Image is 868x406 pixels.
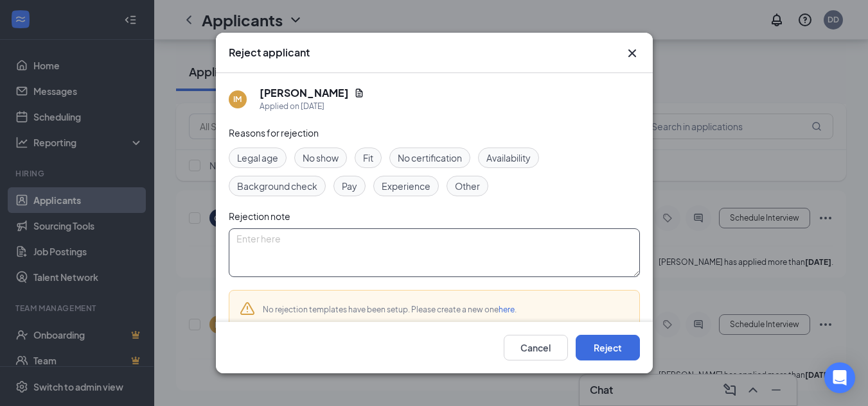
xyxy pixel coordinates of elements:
h3: Reject applicant [229,46,310,60]
span: Legal age [237,151,278,165]
span: Rejection note [229,210,290,222]
span: Fit [363,151,373,165]
span: Reasons for rejection [229,127,319,139]
div: Open Intercom Messenger [824,362,855,393]
span: Availability [486,151,531,165]
span: No rejection templates have been setup. Please create a new one . [263,305,517,314]
a: here [499,305,515,314]
span: Other [455,179,480,193]
span: Background check [237,179,317,193]
button: Reject [576,335,640,360]
h5: [PERSON_NAME] [260,86,349,100]
span: Experience [382,179,430,193]
svg: Warning [240,301,255,316]
button: Close [624,46,640,61]
span: Pay [342,179,357,193]
div: Applied on [DATE] [260,100,364,113]
span: No show [303,151,339,165]
div: IM [233,94,242,105]
svg: Document [354,88,364,98]
span: No certification [398,151,462,165]
button: Cancel [504,335,568,360]
svg: Cross [624,46,640,61]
